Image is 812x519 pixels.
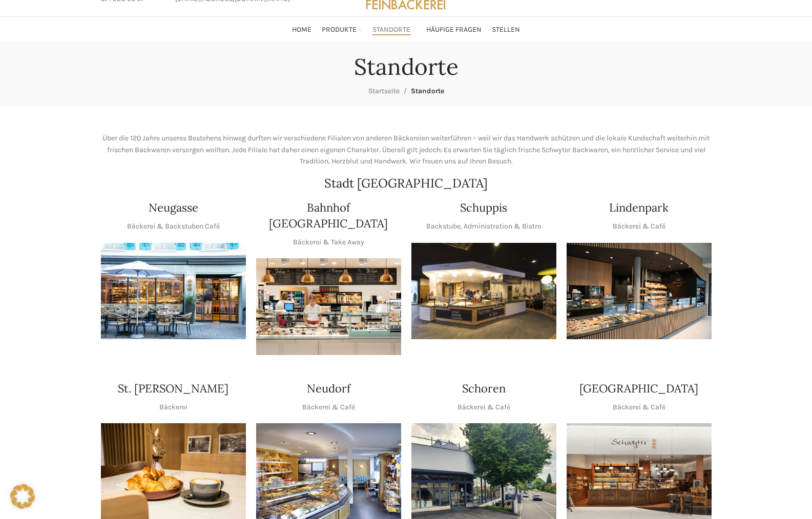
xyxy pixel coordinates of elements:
p: Bäckerei & Café [302,402,355,413]
a: Stellen [492,19,520,40]
div: Main navigation [96,19,717,40]
a: Home [292,19,311,40]
img: 017-e1571925257345 [567,243,712,340]
span: Stellen [492,25,520,35]
img: Neugasse [101,243,246,340]
p: Über die 120 Jahre unseres Bestehens hinweg durften wir verschiedene Filialen von anderen Bäckere... [101,133,712,167]
p: Bäckerei & Café [613,221,665,232]
h1: Standorte [354,53,459,80]
h4: Schuppis [460,200,507,216]
a: Produkte [322,19,362,40]
a: Startseite [368,87,400,95]
h4: St. [PERSON_NAME] [118,381,228,397]
div: 1 / 1 [101,243,246,340]
p: Bäckerei & Café [457,402,510,413]
p: Bäckerei [159,402,188,413]
span: Häufige Fragen [426,25,482,35]
h4: Neugasse [149,200,198,216]
span: Produkte [322,25,357,35]
h4: Neudorf [307,381,350,397]
h2: Stadt [GEOGRAPHIC_DATA] [101,177,712,190]
h4: Lindenpark [609,200,669,216]
span: Standorte [372,25,410,35]
div: 1 / 1 [567,243,712,340]
p: Backstube, Administration & Bistro [426,221,542,232]
img: 150130-Schwyter-013 [411,243,556,340]
p: Bäckerei & Backstuben Café [127,221,220,232]
span: Standorte [411,87,444,95]
div: 1 / 1 [256,258,401,355]
p: Bäckerei & Take Away [293,237,364,248]
h4: [GEOGRAPHIC_DATA] [579,381,698,397]
a: Häufige Fragen [426,19,482,40]
p: Bäckerei & Café [613,402,665,413]
h4: Schoren [462,381,506,397]
div: 1 / 1 [411,243,556,340]
a: Standorte [372,19,416,40]
h4: Bahnhof [GEOGRAPHIC_DATA] [256,200,401,232]
span: Home [292,25,311,35]
img: Bahnhof St. Gallen [256,258,401,355]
